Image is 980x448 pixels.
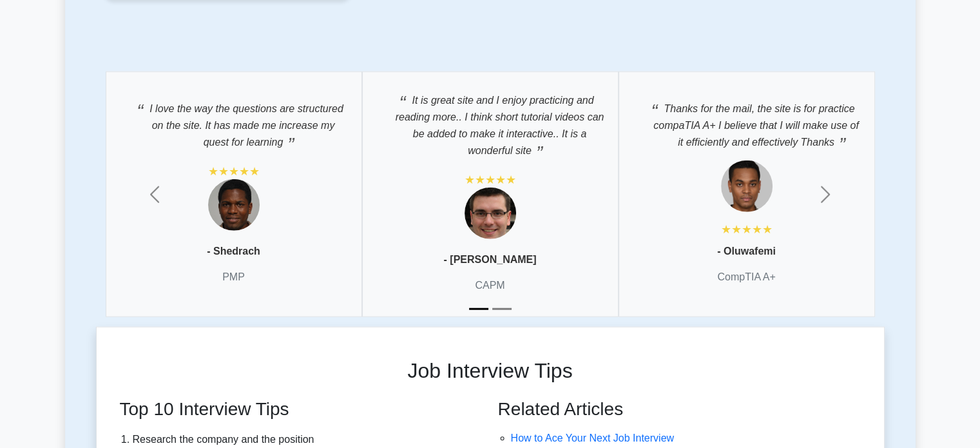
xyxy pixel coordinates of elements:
p: - Oluwafemi [717,244,776,259]
img: Testimonial 1 [465,188,516,239]
img: Testimonial 1 [208,179,260,231]
p: - [PERSON_NAME] [443,252,536,268]
div: ★★★★★ [465,172,516,188]
button: Slide 1 [469,302,488,317]
img: Testimonial 1 [721,161,773,212]
h3: Related Articles [498,398,869,420]
p: Thanks for the mail, the site is for practice compaTIA A+ I believe that I will make use of it ef... [632,93,861,151]
h3: Top 10 Interview Tips [120,398,475,420]
p: CompTIA A+ [717,269,775,285]
p: CAPM [475,278,504,293]
p: PMP [222,269,245,285]
a: How to Ace Your Next Job Interview [511,433,674,443]
div: ★★★★★ [721,222,773,237]
p: - Shedrach [207,244,260,259]
h2: Job Interview Tips [97,358,884,383]
p: It is great site and I enjoy practicing and reading more.. I think short tutorial videos can be a... [376,85,605,159]
button: Slide 2 [492,302,512,317]
p: I love the way the questions are structured on the site. It has made me increase my quest for lea... [119,93,349,151]
div: ★★★★★ [208,164,260,179]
